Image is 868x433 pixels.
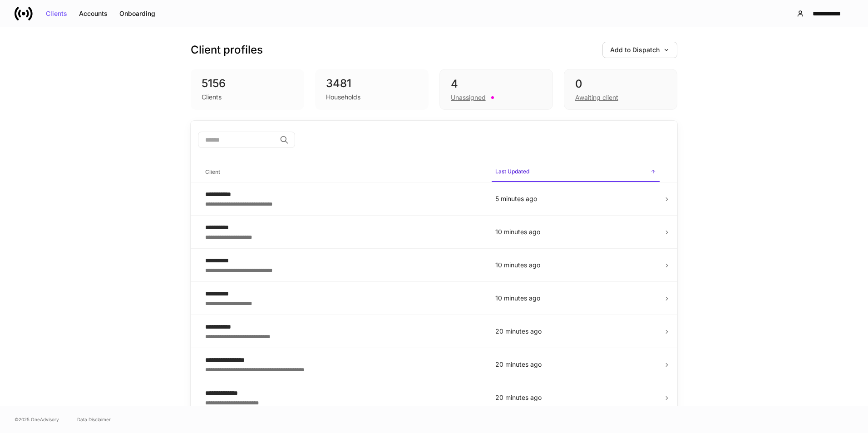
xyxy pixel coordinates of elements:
a: Data Disclaimer [77,416,111,423]
button: Clients [40,6,73,21]
h6: Client [205,167,220,176]
span: © 2025 OneAdvisory [15,416,59,423]
div: Add to Dispatch [610,47,670,53]
h3: Client profiles [191,43,263,57]
button: Accounts [73,6,113,21]
div: Unassigned [451,93,486,102]
div: Awaiting client [575,93,618,102]
div: 5156 [202,76,293,91]
span: Last Updated [492,162,660,182]
div: 0Awaiting client [564,69,677,110]
div: Households [326,93,360,102]
div: 3481 [326,76,418,91]
div: Clients [46,10,67,17]
p: 20 minutes ago [495,327,656,336]
span: Client [202,163,484,182]
div: Onboarding [119,10,155,17]
div: Accounts [79,10,108,17]
div: 0 [575,77,666,91]
p: 10 minutes ago [495,294,656,303]
p: 5 minutes ago [495,194,656,203]
div: Clients [202,93,222,102]
div: 4Unassigned [439,69,553,110]
button: Onboarding [113,6,161,21]
p: 10 minutes ago [495,261,656,270]
div: 4 [451,77,542,91]
h6: Last Updated [495,167,529,176]
p: 20 minutes ago [495,360,656,369]
p: 20 minutes ago [495,393,656,402]
p: 10 minutes ago [495,227,656,236]
button: Add to Dispatch [602,42,677,58]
